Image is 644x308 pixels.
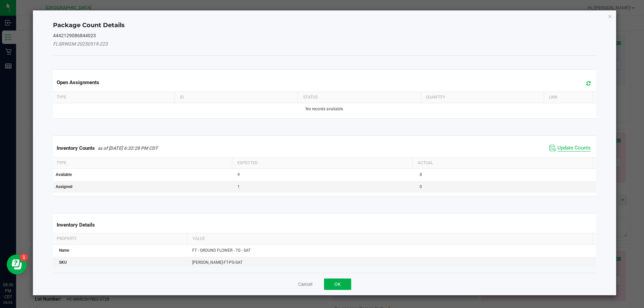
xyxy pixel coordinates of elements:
[324,279,351,290] button: OK
[53,42,596,47] h5: FLSRWGM-20250519-223
[192,260,243,265] span: [PERSON_NAME]-FT-PG-SAT
[53,33,596,38] h5: 4442129086844023
[20,253,28,261] iframe: Resource center unread badge
[53,21,596,30] h4: Package Count Details
[56,172,72,177] span: Available
[57,145,95,151] span: Inventory Counts
[557,145,591,151] span: Update Counts
[237,172,240,177] span: 9
[52,103,598,115] td: No records available.
[237,184,240,189] span: 1
[420,172,422,177] span: 8
[56,184,72,189] span: Assigned
[549,95,558,100] span: Link
[59,248,69,253] span: Name
[57,79,99,85] span: Open Assignments
[420,184,422,189] span: 0
[59,260,67,265] span: SKU
[237,161,258,165] span: Expected
[303,95,318,100] span: Status
[608,12,612,20] button: Close
[298,281,312,288] button: Cancel
[193,236,205,241] span: Value
[57,161,66,165] span: Type
[192,248,251,253] span: FT - GROUND FLOWER - 7G - SAT
[98,145,158,151] span: as of [DATE] 6:32:28 PM CDT
[57,222,95,228] span: Inventory Details
[7,254,27,274] iframe: Resource center
[57,236,76,241] span: Property
[57,95,66,100] span: Type
[180,95,184,100] span: ID
[418,161,433,165] span: Actual
[426,95,445,100] span: Quantity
